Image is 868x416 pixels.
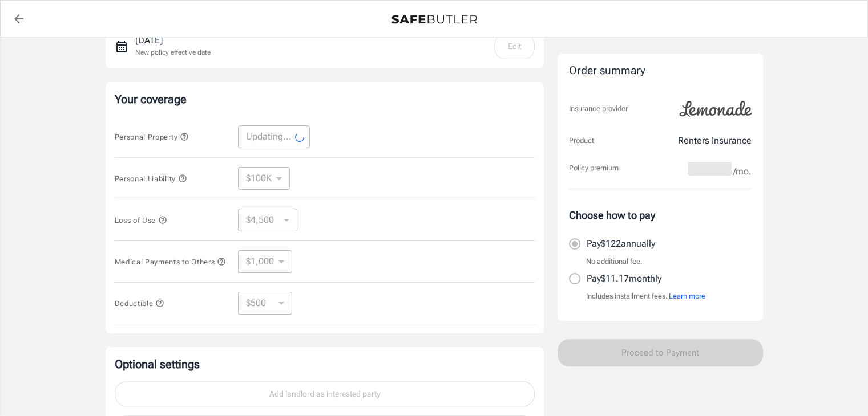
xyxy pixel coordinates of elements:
span: Personal Liability [115,174,187,183]
p: Product [569,135,594,146]
p: New policy effective date [135,47,211,58]
span: Personal Property [115,133,189,141]
p: Pay $11.17 monthly [587,272,661,286]
span: Loss of Use [115,216,167,225]
p: Optional settings [115,356,535,372]
a: back to quotes [7,7,30,30]
img: Back to quotes [391,15,477,24]
img: Lemonade [673,93,758,125]
svg: New policy start date [115,40,128,54]
p: Insurance provider [569,103,628,115]
p: Your coverage [115,91,535,107]
div: Order summary [569,63,752,79]
span: /mo. [733,164,752,180]
p: Pay $122 annually [587,237,655,251]
p: No additional fee. [586,256,643,267]
span: Medical Payments to Others [115,258,227,266]
button: Personal Liability [115,172,187,185]
p: Policy premium [569,162,619,174]
button: Learn more [669,291,705,302]
p: Includes installment fees. [586,291,705,302]
button: Medical Payments to Others [115,255,227,268]
button: Loss of Use [115,213,167,227]
p: [DATE] [135,34,211,47]
button: Personal Property [115,130,189,144]
p: Choose how to pay [569,207,752,223]
button: Deductible [115,296,165,310]
p: Renters Insurance [678,134,752,148]
span: Deductible [115,299,165,308]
